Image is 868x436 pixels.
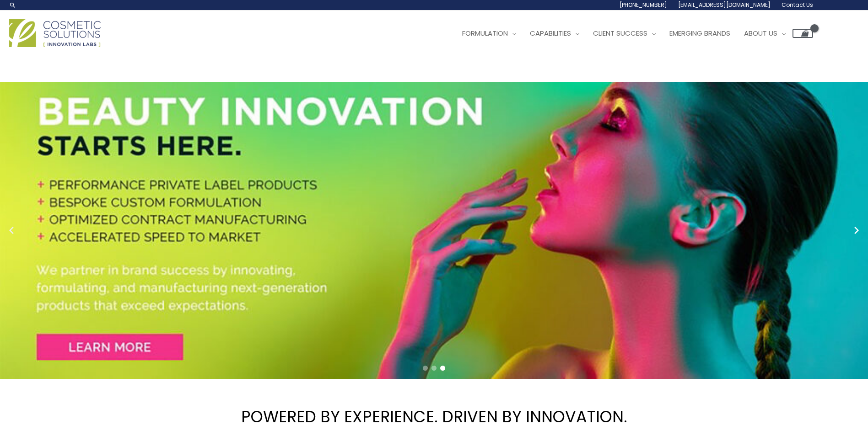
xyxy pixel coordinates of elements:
a: Client Success [586,20,663,47]
a: About Us [737,20,793,47]
button: Next slide [850,223,863,237]
img: Cosmetic Solutions Logo [9,19,101,47]
span: [EMAIL_ADDRESS][DOMAIN_NAME] [678,1,771,9]
span: Client Success [593,28,647,38]
span: Go to slide 3 [440,366,445,371]
a: Search icon link [9,1,16,9]
a: Formulation [455,20,523,47]
span: Emerging Brands [669,28,730,38]
span: Go to slide 1 [423,366,428,371]
button: Previous slide [5,223,18,237]
span: Go to slide 2 [431,366,437,371]
span: About Us [744,28,777,38]
a: Capabilities [523,20,586,47]
span: Capabilities [530,28,571,38]
a: Emerging Brands [663,20,737,47]
a: View Shopping Cart, empty [793,29,813,38]
nav: Site Navigation [448,20,813,47]
span: Contact Us [782,1,813,9]
span: [PHONE_NUMBER] [620,1,667,9]
span: Formulation [462,28,508,38]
